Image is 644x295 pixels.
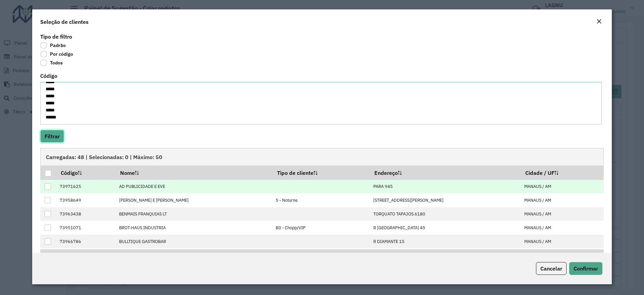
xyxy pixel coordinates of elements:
td: 5 - Noturna [272,193,370,207]
td: 80 - Chopp/VIP [272,221,370,235]
span: Confirmar [574,265,598,272]
td: 73942411 [56,248,115,262]
label: Tipo de filtro [40,33,72,41]
td: [PERSON_NAME] E [PERSON_NAME] [115,193,272,207]
td: C. H. A BAR COMERCIO [115,248,272,262]
td: R [GEOGRAPHIC_DATA] 45 [370,221,521,235]
td: MANAUS / AM [521,207,603,221]
td: AD PUBLICIDADE E EVE [115,180,272,194]
td: R DIAMANTE 15 [370,235,521,248]
th: Endereço [370,165,521,180]
td: 73951071 [56,221,115,235]
td: MANAUS / AM [521,193,603,207]
td: 73958649 [56,193,115,207]
button: Confirmar [569,262,602,275]
td: 73963438 [56,207,115,221]
td: MANAUS / AM [521,248,603,262]
label: Código [40,72,57,80]
td: [STREET_ADDRESS][PERSON_NAME] [370,193,521,207]
label: Por código [40,51,73,57]
em: Fechar [596,19,602,24]
th: Tipo de cliente [272,165,370,180]
td: BULLTIQUE GASTROBAR [115,235,272,248]
td: BROT-HAUS INDUSTRIA [115,221,272,235]
td: 73966786 [56,235,115,248]
button: Close [594,17,604,26]
span: Cancelar [540,265,562,272]
td: TORQUATO TAPAJOS 6180 [370,207,521,221]
label: Todos [40,59,63,66]
th: Código [56,165,115,180]
td: MANAUS / AM [521,180,603,194]
button: Filtrar [40,130,64,143]
td: [STREET_ADDRESS][PERSON_NAME] [370,248,521,262]
td: PARA 945 [370,180,521,194]
td: BENMAIS FRANQUIAS LT [115,207,272,221]
td: MANAUS / AM [521,235,603,248]
th: Cidade / UF [521,165,603,180]
td: 73971625 [56,180,115,194]
td: MANAUS / AM [521,221,603,235]
th: Nome [115,165,272,180]
div: Carregadas: 48 | Selecionadas: 0 | Máximo: 50 [40,148,604,165]
h4: Seleção de clientes [40,18,89,26]
button: Cancelar [536,262,567,275]
label: Padrão [40,42,66,49]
